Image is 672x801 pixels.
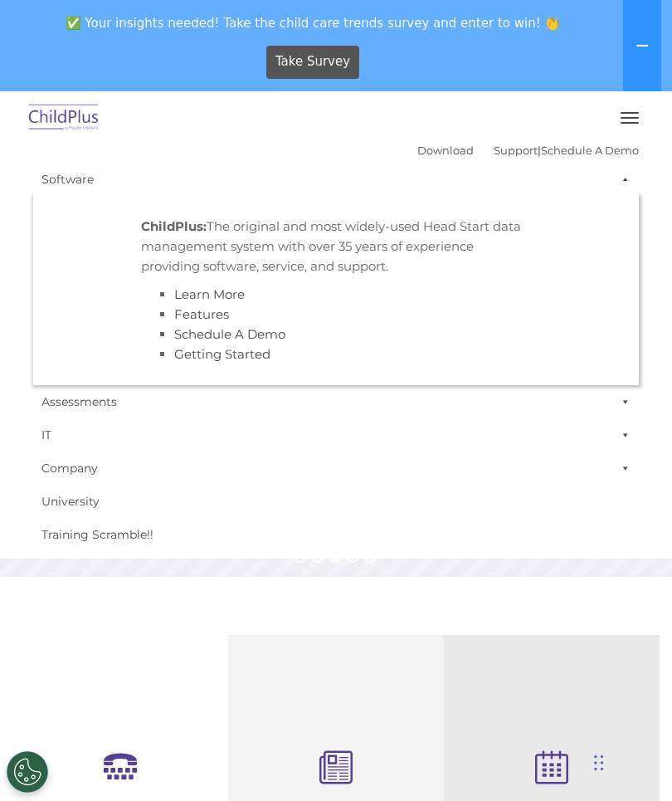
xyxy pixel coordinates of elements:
a: Support [494,144,538,157]
a: University [33,485,639,518]
img: ChildPlus by Procare Solutions [25,99,103,138]
a: Schedule A Demo [174,326,285,342]
button: Cookies Settings [7,751,48,793]
a: Company [33,452,639,485]
a: Getting Started [174,346,270,362]
a: Download [417,144,474,157]
a: IT [33,418,639,452]
a: Take Survey [266,46,360,79]
a: Assessments [33,385,639,418]
a: Schedule A Demo [541,144,639,157]
a: Features [174,306,229,322]
a: Training Scramble!! [33,518,639,551]
a: Learn More [174,286,245,302]
p: The original and most widely-used Head Start data management system with over 35 years of experie... [141,217,531,276]
span: Take Survey [275,47,350,76]
div: Drag [594,738,604,788]
font: | [417,144,639,157]
a: Software [33,163,639,196]
strong: ChildPlus: [141,218,207,234]
iframe: Chat Widget [392,622,672,801]
span: ✅ Your insights needed! Take the child care trends survey and enter to win! 👏 [7,7,620,39]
